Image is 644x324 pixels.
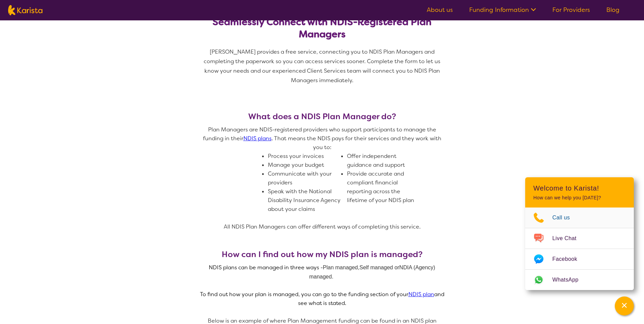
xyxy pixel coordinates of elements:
li: Process your invoices [268,152,342,161]
span: WhatsApp [552,275,587,285]
p: Plan Managers are NDIS-registered providers who support participants to manage the funding in the... [200,125,444,152]
li: Communicate with your providers [268,169,342,187]
a: Blog [606,6,620,14]
a: NDIS plan [408,291,434,298]
li: Speak with the National Disability Insurance Agency about your claims [268,187,342,214]
h3: How can I find out how my NDIS plan is managed? [200,250,444,259]
img: Karista logo [8,5,42,15]
span: [PERSON_NAME] provides a free service, connecting you to NDIS Plan Managers and completing the pa... [204,48,442,84]
a: Web link opens in a new tab. [525,270,634,290]
span: Plan managed, [323,265,360,270]
span: NDIS plans can be managed in three ways - [209,264,323,271]
ul: Choose channel [525,208,634,290]
a: Funding Information [469,6,536,14]
div: Channel Menu [525,177,634,290]
span: Facebook [552,254,585,264]
span: Call us [552,213,578,223]
li: Manage your budget [268,161,342,169]
h3: What does a NDIS Plan Manager do? [200,112,444,121]
h2: Seamlessly Connect with NDIS-Registered Plan Managers [208,16,436,40]
p: How can we help you [DATE]? [533,195,626,201]
button: Channel Menu [615,296,634,316]
span: Live Chat [552,233,585,244]
a: For Providers [552,6,590,14]
a: NDIS plans [243,135,272,142]
h2: Welcome to Karista! [533,184,626,192]
p: All NDIS Plan Managers can offer different ways of completing this service. [200,222,444,231]
span: Self managed or [360,265,399,270]
span: To find out how your plan is managed, you can go to the funding section of your and see what is s... [200,291,444,307]
li: Provide accurate and compliant financial reporting across the lifetime of your NDIS plan [347,169,421,205]
a: About us [427,6,453,14]
li: Offer independent guidance and support [347,152,421,169]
